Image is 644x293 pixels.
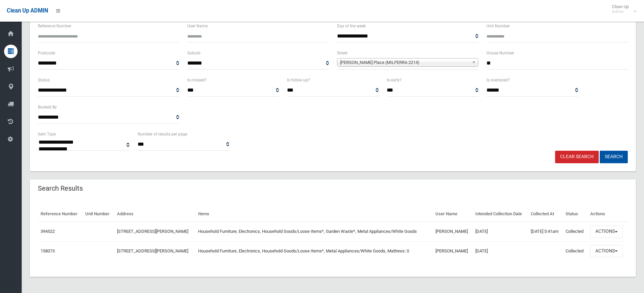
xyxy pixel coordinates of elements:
[38,103,57,111] label: Booked By
[38,130,56,138] label: Item Type
[287,76,310,84] label: Is follow up?
[340,58,469,67] span: [PERSON_NAME] Place (MILPERRA 2214)
[82,206,114,222] th: Unit Number
[433,241,473,261] td: [PERSON_NAME]
[195,222,433,241] td: Household Furniture, Electronics, Household Goods/Loose Items*, Garden Waste*, Metal Appliances/W...
[38,49,55,57] label: Postcode
[38,76,50,84] label: Status
[473,222,528,241] td: [DATE]
[473,241,528,261] td: [DATE]
[563,222,588,241] td: Collected
[187,49,200,57] label: Suburb
[7,7,48,14] span: Clean Up ADMIN
[433,222,473,241] td: [PERSON_NAME]
[612,9,629,14] small: Admin
[195,241,433,261] td: Household Furniture, Electronics, Household Goods/Loose Items*, Metal Appliances/White Goods, Mat...
[600,151,628,163] button: Search
[138,130,187,138] label: Number of results per page
[528,206,563,222] th: Collected At
[114,206,195,222] th: Address
[486,76,510,84] label: Is oversized?
[433,206,473,222] th: User Name
[486,49,514,57] label: House Number
[337,22,366,30] label: Day of the week
[117,229,188,234] a: [STREET_ADDRESS][PERSON_NAME]
[38,22,71,30] label: Reference Number
[563,206,588,222] th: Status
[38,206,82,222] th: Reference Number
[588,206,628,222] th: Actions
[41,248,55,253] a: 158073
[337,49,348,57] label: Street
[387,76,402,84] label: Is early?
[41,229,55,234] a: 394522
[473,206,528,222] th: Intended Collection Date
[195,206,433,222] th: Items
[555,151,599,163] a: Clear Search
[590,245,623,258] button: Actions
[187,22,208,30] label: User Name
[486,22,510,30] label: Unit Number
[187,76,207,84] label: Is missed?
[563,241,588,261] td: Collected
[117,248,188,253] a: [STREET_ADDRESS][PERSON_NAME]
[590,225,623,238] button: Actions
[528,222,563,241] td: [DATE] 5:41am
[609,4,636,14] span: Clean Up
[30,182,91,195] header: Search Results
